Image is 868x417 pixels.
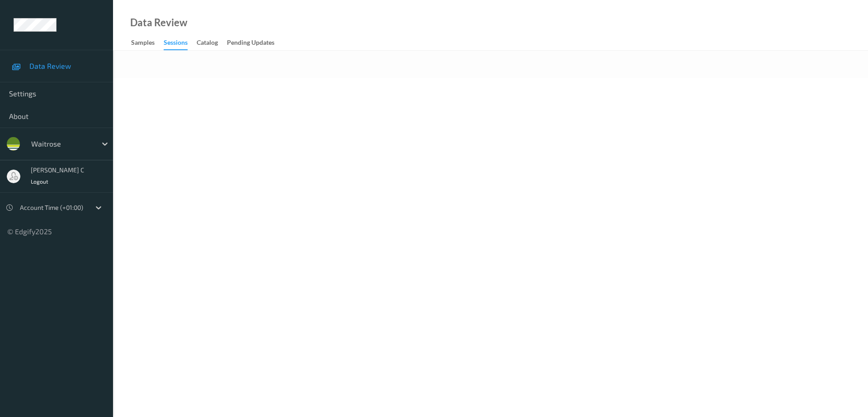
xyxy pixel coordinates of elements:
[227,37,283,49] a: Pending Updates
[164,38,188,50] div: Sessions
[197,37,227,49] a: Catalog
[164,37,197,50] a: Sessions
[130,18,187,27] div: Data Review
[197,38,218,49] div: Catalog
[131,37,164,49] a: Samples
[227,38,274,49] div: Pending Updates
[131,38,155,49] div: Samples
